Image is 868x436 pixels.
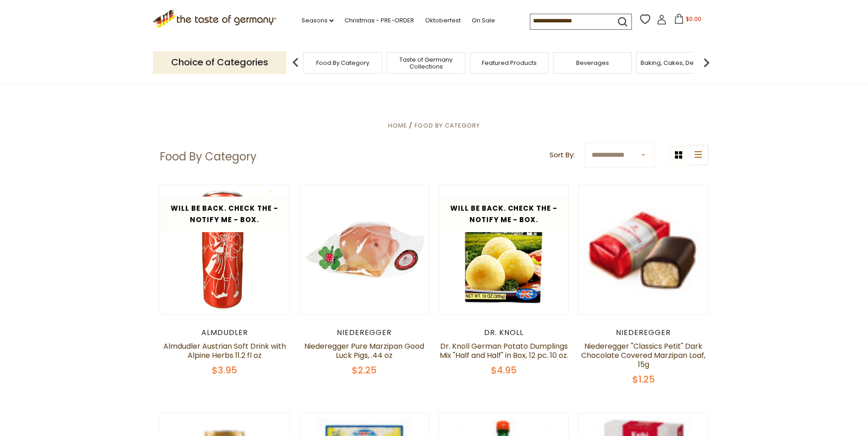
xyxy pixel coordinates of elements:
[300,185,429,314] img: Niederegger Pure Marzipan Good Luck Pigs, .44 oz
[163,341,286,361] a: Almdudler Austrian Soft Drink with Alpine Herbs 11.2 fl oz
[641,59,712,66] a: Baking, Cakes, Desserts
[316,59,369,66] a: Food By Category
[472,16,495,26] a: On Sale
[304,341,424,361] a: Niederegger Pure Marzipan Good Luck Pigs, .44 oz
[697,53,716,72] img: next arrow
[388,121,407,130] a: Home
[576,59,609,66] a: Beverages
[160,328,290,337] div: Almdudler
[415,121,480,130] a: Food By Category
[160,185,290,314] img: Almdudler Austrian Soft Drink with Alpine Herbs 11.2 fl oz
[550,149,575,161] label: Sort By:
[491,364,517,377] span: $4.95
[439,328,569,337] div: Dr. Knoll
[669,14,707,27] button: $0.00
[440,341,568,361] a: Dr. Knoll German Potato Dumplings Mix "Half and Half" in Box, 12 pc. 10 oz.
[302,16,334,26] a: Seasons
[345,16,414,26] a: Christmas - PRE-ORDER
[482,59,537,66] a: Featured Products
[632,373,655,386] span: $1.25
[286,53,305,72] img: previous arrow
[389,56,463,70] a: Taste of Germany Collections
[579,202,708,298] img: Niederegger "Classics Petit" Dark Chocolate Covered Marzipan Loaf, 15g
[352,364,377,377] span: $2.25
[425,16,461,26] a: Oktoberfest
[299,328,430,337] div: Niederegger
[578,328,709,337] div: Niederegger
[212,364,237,377] span: $3.95
[153,51,286,74] p: Choice of Categories
[686,15,701,23] span: $0.00
[160,150,257,164] h1: Food By Category
[581,341,706,370] a: Niederegger "Classics Petit" Dark Chocolate Covered Marzipan Loaf, 15g
[439,185,569,314] img: Dr. Knoll German Potato Dumplings Mix "Half and Half" in Box, 12 pc. 10 oz.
